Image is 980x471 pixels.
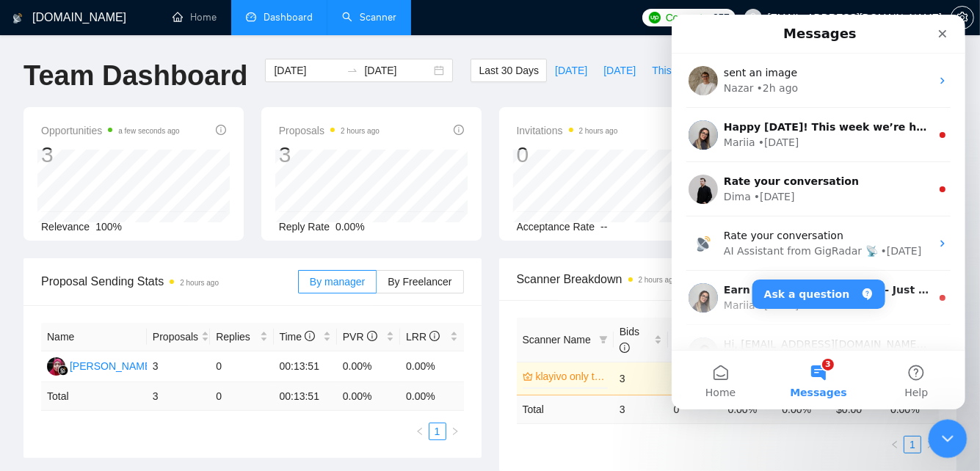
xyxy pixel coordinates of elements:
span: [DATE] [603,62,636,78]
a: 1 [429,423,446,439]
span: to [346,65,358,76]
input: Start date [274,62,341,78]
span: Dashboard [264,11,313,23]
td: 0.00% [400,351,463,382]
th: Proposals [147,323,210,351]
img: gigradar-bm.png [58,365,68,376]
time: a few seconds ago [118,127,179,135]
div: [PERSON_NAME] [70,358,154,374]
span: Invitations [517,122,618,139]
span: Relevance [41,221,90,233]
button: right [446,423,464,440]
a: D[PERSON_NAME] [47,359,154,371]
button: setting [951,6,974,29]
span: setting [951,12,973,23]
span: info-circle [429,331,440,341]
span: user [748,12,758,23]
span: right [926,440,934,449]
td: 00:13:51 [274,382,337,411]
td: 3 [614,362,668,395]
span: info-circle [620,343,630,353]
td: Total [41,382,147,411]
a: setting [951,12,974,23]
a: searchScanner [342,11,396,23]
li: Next Page [446,423,464,440]
span: Reply Rate [279,221,330,233]
div: 3 [279,141,380,169]
button: Ask a question [81,265,214,294]
button: left [411,423,429,440]
li: 1 [904,436,921,453]
span: 0.00% [335,221,365,233]
span: By Freelancer [388,276,451,288]
span: Home [34,373,64,383]
span: info-circle [216,125,226,135]
td: 0 [210,351,273,382]
button: Last 30 Days [471,59,547,82]
span: filter [596,329,611,351]
th: Name [41,323,147,351]
span: Connects: [666,10,710,26]
button: Help [196,336,294,395]
span: left [890,440,899,449]
span: info-circle [367,331,377,341]
td: 0.00 % [400,382,463,411]
input: End date [364,62,431,78]
span: Scanner Breakdown [517,270,940,288]
img: logo [12,7,23,30]
td: 3 [147,382,210,411]
span: filter [599,335,608,344]
td: 00:13:51 [274,351,337,382]
td: 0 [668,395,722,423]
span: Bids [620,326,639,354]
time: 2 hours ago [341,127,380,135]
img: D [47,357,65,376]
th: Replies [210,323,273,351]
time: 2 hours ago [639,276,678,284]
span: [DATE] [555,62,587,78]
span: swap-right [346,65,358,76]
span: dashboard [246,12,256,22]
span: Proposal Sending Stats [41,272,298,291]
span: Help [233,373,256,383]
h1: Team Dashboard [23,59,247,93]
img: upwork-logo.png [649,12,661,23]
td: 3 [614,395,668,423]
li: Previous Page [886,436,904,453]
span: By manager [310,276,365,288]
time: 2 hours ago [180,279,219,287]
span: 257 [713,10,729,26]
span: Proposals [153,329,198,345]
span: -- [600,221,607,233]
iframe: Intercom live chat [929,420,968,459]
span: LRR [406,331,440,343]
span: Last 30 Days [479,62,539,78]
button: left [886,436,904,453]
span: Opportunities [41,122,180,139]
span: Hi, [EMAIL_ADDRESS][DOMAIN_NAME], Welcome to [DOMAIN_NAME]! Why don't you check out our tutorials... [52,324,768,335]
li: 1 [429,423,446,440]
button: This Week [644,59,708,82]
span: Replies [216,329,256,345]
span: PVR [343,331,377,343]
td: 0.00% [337,351,400,382]
span: crown [523,371,533,381]
td: 3 [147,351,210,382]
td: 0 [210,382,273,411]
span: 100% [95,221,122,233]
